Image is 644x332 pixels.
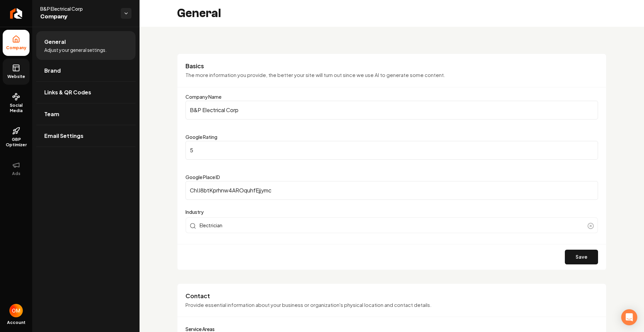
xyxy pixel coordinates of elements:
span: Account [7,320,25,325]
span: Adjust your general settings. [44,47,107,53]
button: Open user button [9,304,23,317]
h3: Contact [185,292,598,300]
span: Company [3,45,29,51]
span: Links & QR Codes [44,88,91,96]
a: Links & QR Codes [36,82,136,103]
a: GBP Optimizer [3,121,30,153]
span: Ads [9,171,23,176]
img: Rebolt Logo [10,8,22,19]
a: Brand [36,60,136,81]
label: Industry [185,208,598,216]
a: Website [3,59,30,85]
label: Company Name [185,94,221,100]
div: Open Intercom Messenger [621,309,637,325]
button: Save [565,250,598,264]
span: General [44,38,66,46]
span: B&P Electrical Corp [40,5,115,12]
p: Provide essential information about your business or organization's physical location and contact... [185,301,598,309]
button: Ads [3,156,30,182]
input: Company Name [185,101,598,119]
span: GBP Optimizer [3,137,30,148]
a: Email Settings [36,125,136,147]
h2: General [177,7,221,20]
input: Google Place ID [185,181,598,200]
p: The more information you provide, the better your site will turn out since we use AI to generate ... [185,71,598,79]
input: Google Rating [185,141,598,160]
span: Website [5,74,28,79]
a: Team [36,103,136,125]
label: Service Areas [185,326,215,332]
span: Email Settings [44,132,84,140]
img: Omar Molai [9,304,23,317]
span: Social Media [3,103,30,113]
label: Google Place ID [185,174,220,180]
span: Team [44,110,59,118]
span: Company [40,12,115,21]
span: Brand [44,67,61,75]
a: Social Media [3,87,30,119]
h3: Basics [185,62,598,70]
label: Google Rating [185,134,217,140]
